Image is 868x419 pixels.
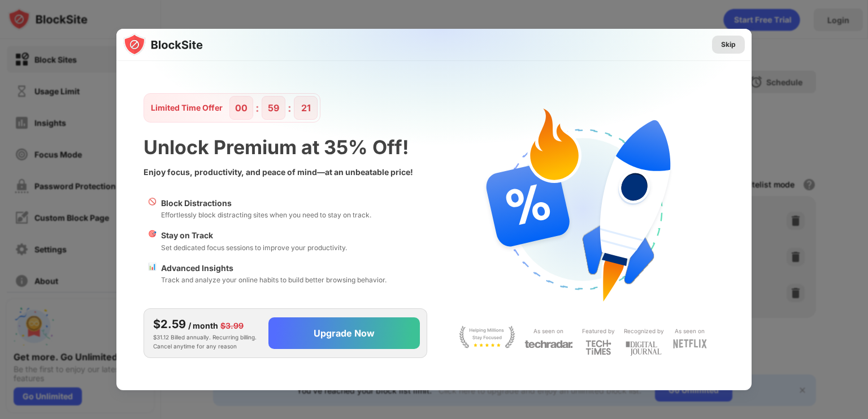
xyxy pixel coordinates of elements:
[585,339,611,355] img: light-techtimes.svg
[161,262,387,274] div: Advanced Insights
[721,39,736,50] div: Skip
[161,274,387,285] div: Track and analyze your online habits to build better browsing behavior.
[626,339,662,358] img: light-digital-journal.svg
[524,339,573,349] img: light-techradar.svg
[624,326,664,337] div: Recognized by
[188,320,218,332] div: / month
[153,316,259,351] div: $31.12 Billed annually. Recurring billing. Cancel anytime for any reason
[220,320,244,332] div: $3.99
[533,326,563,337] div: As seen on
[582,326,615,337] div: Featured by
[148,262,157,286] div: 📊
[459,326,515,348] img: light-stay-focus.svg
[673,339,707,348] img: light-netflix.svg
[675,326,705,337] div: As seen on
[123,29,758,252] img: gradient.svg
[153,316,186,333] div: $2.59
[314,328,375,339] div: Upgrade Now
